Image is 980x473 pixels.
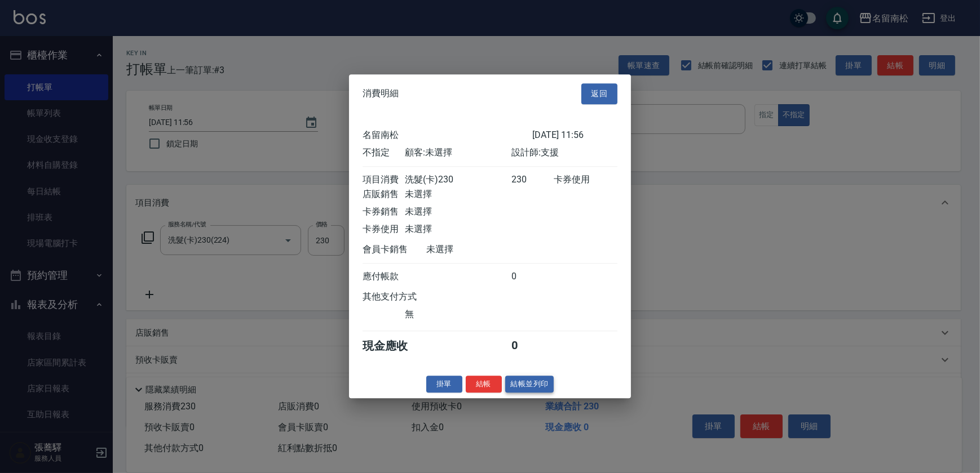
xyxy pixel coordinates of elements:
div: 會員卡銷售 [363,244,426,256]
div: 現金應收 [363,338,426,354]
div: 未選擇 [405,224,511,235]
div: 0 [511,271,554,283]
div: 其他支付方式 [363,291,448,303]
div: 顧客: 未選擇 [405,147,511,159]
div: 不指定 [363,147,405,159]
button: 返回 [581,83,617,104]
div: 未選擇 [426,244,532,256]
div: 無 [405,309,511,320]
div: 未選擇 [405,206,511,218]
div: 項目消費 [363,174,405,186]
button: 結帳 [466,376,502,393]
div: 卡券使用 [363,224,405,235]
div: 未選擇 [405,189,511,200]
span: 消費明細 [363,88,399,100]
div: 名留南松 [363,130,532,141]
div: 230 [511,174,554,186]
div: [DATE] 11:56 [532,130,617,141]
div: 設計師: 支援 [511,147,617,159]
div: 洗髮(卡)230 [405,174,511,186]
button: 掛單 [426,376,462,393]
div: 卡券使用 [554,174,617,186]
button: 結帳並列印 [505,376,554,393]
div: 應付帳款 [363,271,405,283]
div: 0 [511,338,554,354]
div: 卡券銷售 [363,206,405,218]
div: 店販銷售 [363,189,405,200]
